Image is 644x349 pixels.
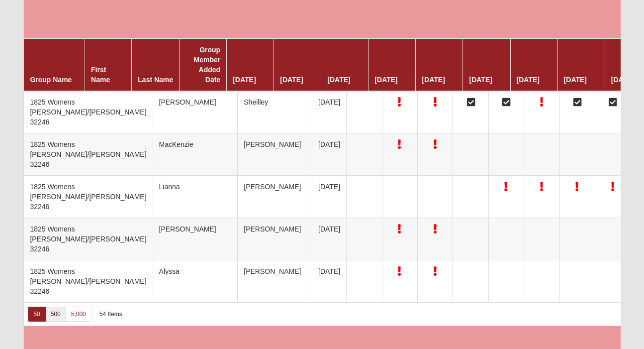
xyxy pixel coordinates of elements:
td: [DATE] [307,176,347,218]
a: [DATE] [422,76,445,84]
td: [PERSON_NAME] [238,260,307,303]
td: 1825 Womens [PERSON_NAME]/[PERSON_NAME] 32246 [24,91,153,133]
a: [DATE] [611,76,634,84]
td: Sheilley [238,91,307,133]
td: 1825 Womens [PERSON_NAME]/[PERSON_NAME] 32246 [24,260,153,303]
td: 1825 Womens [PERSON_NAME]/[PERSON_NAME] 32246 [24,133,153,176]
a: 500 [45,307,66,322]
td: 1825 Womens [PERSON_NAME]/[PERSON_NAME] 32246 [24,176,153,218]
td: 1825 Womens [PERSON_NAME]/[PERSON_NAME] 32246 [24,218,153,260]
td: [DATE] [307,91,347,133]
td: [PERSON_NAME] [153,218,238,260]
a: [DATE] [280,76,303,84]
td: MacKenzie [153,133,238,176]
td: [DATE] [307,260,347,303]
td: [PERSON_NAME] [238,133,307,176]
div: 54 Items [99,310,122,319]
td: [PERSON_NAME] [238,176,307,218]
a: [DATE] [469,76,492,84]
td: [PERSON_NAME] [153,91,238,133]
td: Alyssa [153,260,238,303]
td: Lianna [153,176,238,218]
a: 5,000 [66,307,92,322]
a: First Name [91,66,110,84]
a: [DATE] [327,76,350,84]
a: [DATE] [564,76,587,84]
a: [DATE] [233,76,256,84]
a: Last Name [138,76,173,84]
a: [DATE] [374,76,397,84]
a: [DATE] [517,76,540,84]
a: 50 [28,307,45,322]
td: [PERSON_NAME] [238,218,307,260]
a: Group Name [30,76,72,84]
td: [DATE] [307,133,347,176]
td: [DATE] [307,218,347,260]
a: Group Member Added Date [193,46,220,84]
